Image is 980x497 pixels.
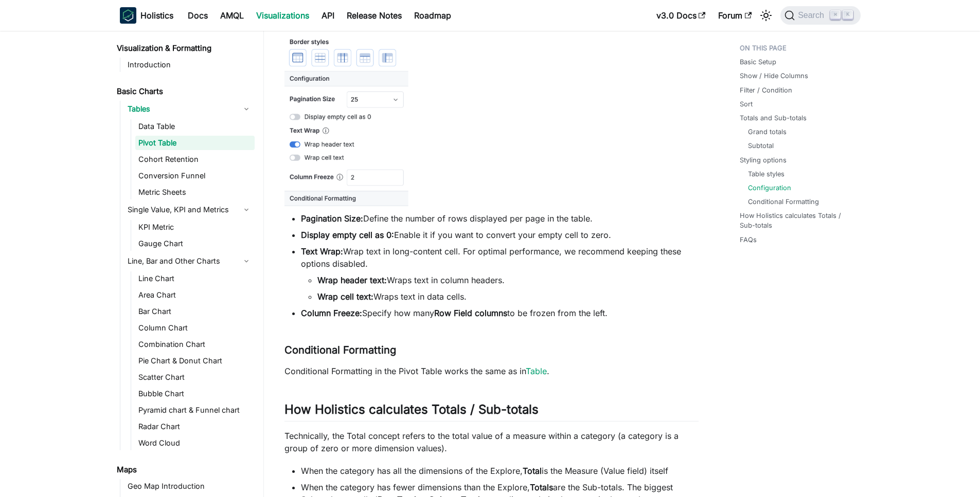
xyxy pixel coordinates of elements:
[135,185,255,199] a: Metric Sheets
[740,235,757,245] a: FAQs
[341,7,408,24] a: Release Notes
[135,169,255,183] a: Conversion Funnel
[740,99,753,109] a: Sort
[758,7,774,24] button: Switch between dark and light mode (currently light mode)
[135,436,255,450] a: Word Cloud
[110,31,264,497] nav: Docs sidebar
[135,152,255,167] a: Cohort Retention
[408,7,457,24] a: Roadmap
[315,7,341,24] a: API
[182,7,214,24] a: Docs
[526,366,547,376] a: Table
[740,57,776,67] a: Basic Setup
[740,113,807,123] a: Totals and Sub-totals
[530,482,553,492] strong: Totals
[434,308,507,318] strong: Row Field columns
[317,291,373,302] strong: Wrap cell text:
[301,307,699,319] li: Specify how many to be frozen from the left.
[317,290,699,303] li: Wraps text in data cells.
[135,419,255,434] a: Radar Chart
[740,71,808,81] a: Show / Hide Columns
[748,127,787,137] a: Grand totals
[124,253,255,269] a: Line, Bar and Other Charts
[140,9,173,22] b: Holistics
[740,211,854,230] a: How Holistics calculates Totals / Sub-totals
[301,465,699,477] li: When the category has all the dimensions of the Explore, is the Measure (Value field) itself
[650,7,712,24] a: v3.0 Docs
[135,271,255,286] a: Line Chart
[135,386,255,401] a: Bubble Chart
[135,304,255,319] a: Bar Chart
[748,183,791,193] a: Configuration
[523,466,542,476] strong: Total
[284,430,699,454] p: Technically, the Total concept refers to the total value of a measure within a category (a catego...
[135,321,255,335] a: Column Chart
[830,10,841,20] kbd: ⌘
[135,370,255,384] a: Scatter Chart
[135,288,255,302] a: Area Chart
[124,101,255,117] a: Tables
[712,7,758,24] a: Forum
[301,308,362,318] strong: Column Freeze:
[124,58,255,72] a: Introduction
[114,41,255,56] a: Visualization & Formatting
[120,7,136,24] img: Holistics
[135,403,255,417] a: Pyramid chart & Funnel chart
[843,10,853,20] kbd: K
[301,230,394,240] strong: Display empty cell as 0:
[301,229,699,241] li: Enable it if you want to convert your empty cell to zero.
[214,7,250,24] a: AMQL
[135,354,255,368] a: Pie Chart & Donut Chart
[317,275,387,285] strong: Wrap header text:
[284,344,699,357] h3: Conditional Formatting
[301,246,343,256] strong: Text Wrap:
[114,84,255,99] a: Basic Charts
[795,11,830,20] span: Search
[748,169,785,179] a: Table styles
[124,201,255,218] a: Single Value, KPI and Metrics
[135,119,255,134] a: Data Table
[740,85,792,95] a: Filter / Condition
[301,245,699,303] li: Wrap text in long-content cell. For optimal performance, we recommend keeping these options disab...
[748,141,774,151] a: Subtotal
[740,155,787,165] a: Styling options
[301,212,699,225] li: Define the number of rows displayed per page in the table.
[135,136,255,150] a: Pivot Table
[135,337,255,352] a: Combination Chart
[301,213,363,224] strong: Pagination Size:
[114,463,255,477] a: Maps
[780,6,860,25] button: Search (Command+K)
[284,402,699,421] h2: How Holistics calculates Totals / Sub-totals
[748,197,819,207] a: Conditional Formatting
[317,274,699,286] li: Wraps text in column headers.
[135,220,255,234] a: KPI Metric
[135,236,255,251] a: Gauge Chart
[124,479,255,493] a: Geo Map Introduction
[250,7,315,24] a: Visualizations
[284,365,699,377] p: Conditional Formatting in the Pivot Table works the same as in .
[120,7,173,24] a: HolisticsHolistics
